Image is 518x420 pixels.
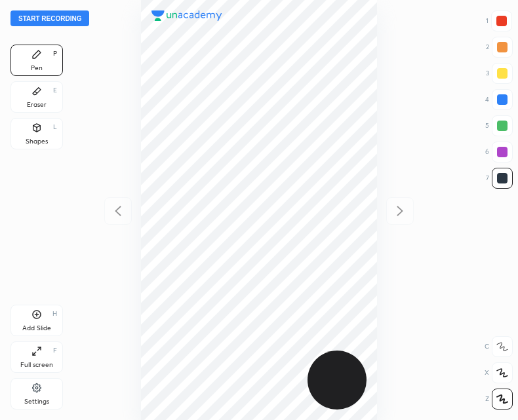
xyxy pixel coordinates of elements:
div: F [53,347,57,354]
div: X [485,362,513,383]
div: Eraser [27,102,47,108]
div: Shapes [26,138,48,145]
div: L [53,124,57,130]
div: Z [485,389,513,410]
div: P [53,50,57,57]
div: 3 [486,63,513,84]
div: 4 [485,89,513,110]
div: Full screen [20,362,53,368]
div: Add Slide [22,325,51,332]
div: 2 [486,37,513,58]
div: E [53,87,57,94]
div: Pen [31,65,43,71]
div: 5 [485,115,513,136]
div: 6 [485,142,513,162]
div: 7 [486,168,513,189]
div: Settings [24,398,49,405]
img: logo.38c385cc.svg [151,10,222,21]
button: Start recording [10,10,89,26]
div: H [52,311,57,317]
div: 1 [486,10,512,31]
div: C [485,336,513,357]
